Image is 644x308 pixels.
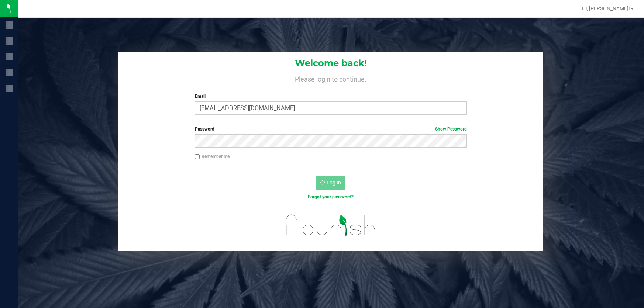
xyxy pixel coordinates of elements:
span: Hi, [PERSON_NAME]! [582,6,630,11]
input: Remember me [195,154,200,159]
span: Password [195,127,214,132]
h1: Welcome back! [118,58,543,68]
h4: Please login to continue. [118,74,543,83]
a: Forgot your password? [308,194,354,200]
img: flourish_logo.svg [278,208,384,242]
label: Email [195,93,467,100]
label: Remember me [195,153,230,160]
button: Log In [316,176,345,190]
a: Show Password [435,127,467,132]
span: Log In [327,180,341,186]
